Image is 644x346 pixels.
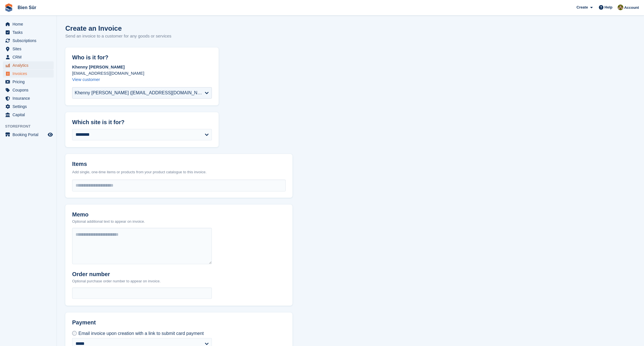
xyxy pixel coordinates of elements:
[72,77,100,82] a: View customer
[65,24,172,32] h1: Create an Invoice
[3,45,54,53] a: menu
[75,89,205,96] div: Khenny [PERSON_NAME] ([EMAIL_ADDRESS][DOMAIN_NAME])
[12,111,47,119] span: Capital
[12,37,47,45] span: Subscriptions
[12,131,47,139] span: Booking Portal
[72,278,160,284] p: Optional purchase order number to appear on invoice.
[72,70,212,76] p: [EMAIL_ADDRESS][DOMAIN_NAME]
[78,331,204,336] span: Email invoice upon creation with a link to submit card payment
[3,28,54,36] a: menu
[624,5,639,11] span: Account
[12,70,47,78] span: Invoices
[3,111,54,119] a: menu
[72,271,160,278] h2: Order number
[12,94,47,102] span: Insurance
[3,94,54,102] a: menu
[72,169,286,175] p: Add single, one-time items or products from your product catalogue to this invoice.
[3,53,54,61] a: menu
[72,119,212,126] h2: Which site is it for?
[72,161,286,168] h2: Items
[5,124,57,129] span: Storefront
[3,61,54,69] a: menu
[3,20,54,28] a: menu
[65,33,172,39] p: Send an invoice to a customer for any goods or services
[72,219,145,224] p: Optional additional text to appear on invoice.
[3,37,54,45] a: menu
[72,54,212,61] h2: Who is it for?
[47,131,54,138] a: Preview store
[3,86,54,94] a: menu
[15,3,39,12] a: Bien Sûr
[72,64,212,70] p: Khenny [PERSON_NAME]
[12,28,47,36] span: Tasks
[3,103,54,111] a: menu
[12,86,47,94] span: Coupons
[3,131,54,139] a: menu
[12,20,47,28] span: Home
[72,331,77,335] input: Email invoice upon creation with a link to submit card payment
[3,70,54,78] a: menu
[12,45,47,53] span: Sites
[72,319,212,330] h2: Payment
[576,5,588,10] span: Create
[3,78,54,86] a: menu
[12,61,47,69] span: Analytics
[12,53,47,61] span: CRM
[72,211,145,218] h2: Memo
[618,5,623,10] img: Matthieu Burnand
[12,78,47,86] span: Pricing
[12,103,47,111] span: Settings
[605,5,612,10] span: Help
[5,3,13,12] img: stora-icon-8386f47178a22dfd0bd8f6a31ec36ba5ce8667c1dd55bd0f319d3a0aa187defe.svg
